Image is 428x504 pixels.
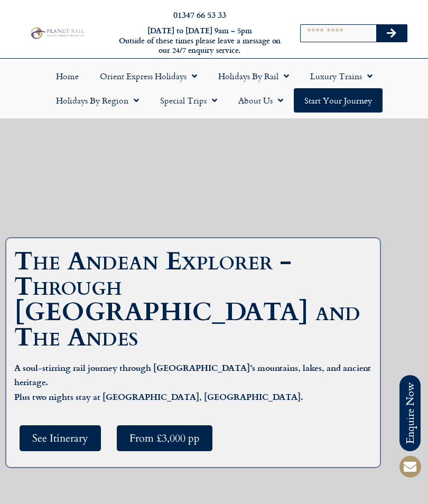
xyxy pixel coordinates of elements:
a: Holidays by Region [45,88,150,113]
a: From £3,000 pp [117,425,212,451]
a: Luxury Trains [300,64,383,88]
a: See Itinerary [20,425,101,451]
nav: Menu [5,64,423,113]
h1: The Andean Explorer - Through [GEOGRAPHIC_DATA] and The Andes [14,249,377,350]
a: Home [45,64,89,88]
a: Orient Express Holidays [89,64,208,88]
span: From £3,000 pp [129,432,200,445]
button: Search [376,25,407,42]
a: About Us [228,88,294,113]
strong: A soul-stirring rail journey through [GEOGRAPHIC_DATA]’s mountains, lakes, and ancient heritage. ... [14,361,371,403]
h6: [DATE] to [DATE] 9am – 5pm Outside of these times please leave a message on our 24/7 enquiry serv... [117,26,283,55]
a: 01347 66 53 33 [173,8,226,21]
a: Start your Journey [294,88,383,113]
a: Holidays by Rail [208,64,300,88]
span: See Itinerary [32,432,88,445]
a: Special Trips [150,88,228,113]
img: Planet Rail Train Holidays Logo [29,26,86,40]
